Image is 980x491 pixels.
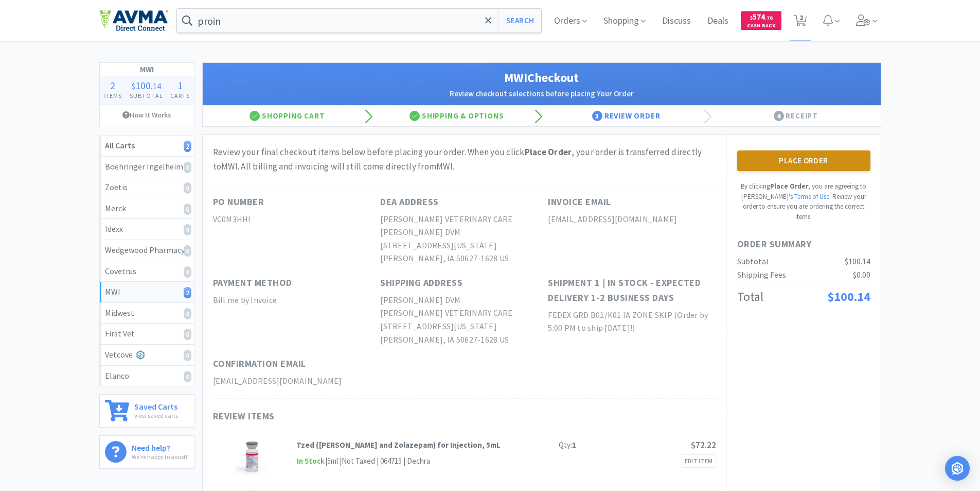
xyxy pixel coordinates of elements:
[132,81,135,91] span: $
[559,439,576,451] div: Qty:
[380,195,439,210] h1: DEA Address
[184,266,191,278] i: 0
[380,252,548,265] h2: [PERSON_NAME], IA 50627-1628 US
[105,285,189,299] div: MWI
[184,371,191,382] i: 0
[548,195,611,210] h1: Invoice Email
[372,106,542,126] div: Shipping & Options
[711,106,881,126] div: Receipt
[213,375,381,388] h2: [EMAIL_ADDRESS][DOMAIN_NAME]
[548,213,716,226] h2: [EMAIL_ADDRESS][DOMAIN_NAME]
[100,345,194,366] a: Vetcove0
[525,146,572,158] strong: Place Order
[794,192,829,201] a: Terms of Use
[213,276,292,291] h1: Payment Method
[790,18,811,27] a: 2
[100,324,194,345] a: First Vet0
[105,369,189,383] div: Elanco
[105,202,189,215] div: Merck
[737,181,870,222] p: By clicking , you are agreeing to [PERSON_NAME]'s . Review your order to ensure you are ordering ...
[703,16,733,26] a: Deals
[542,106,711,126] div: Review Order
[184,287,191,298] i: 2
[338,455,430,467] div: | Not Taxed | 064715 | Dechra
[184,245,191,257] i: 0
[213,68,870,88] h1: MWI Checkout
[134,400,178,411] h6: Saved Carts
[135,79,151,92] span: 100
[750,12,773,22] span: 574
[296,440,501,450] strong: Tzed ([PERSON_NAME] and Zolazepam) for Injection, 5mL
[737,287,763,307] div: Total
[380,333,548,347] h2: [PERSON_NAME], IA 50627-1628 US
[153,81,161,91] span: 14
[213,88,870,100] h2: Review checkout selections before placing Your Order
[213,145,716,173] div: Review your final checkout items below before placing your order. When you click , your order is ...
[380,226,548,239] h2: [PERSON_NAME] DVM
[105,223,189,236] div: Idexx
[592,111,602,121] span: 3
[750,14,753,21] span: $
[100,177,194,198] a: Zoetis0
[184,329,191,340] i: 0
[100,282,194,303] a: MWI2
[100,157,194,178] a: Boehringer Ingelheim0
[100,198,194,219] a: Merck0
[682,454,716,468] a: Edit Item
[213,294,381,307] h2: Bill me by Invoice
[134,411,178,420] p: View saved carts
[100,219,194,240] a: Idexx0
[126,80,167,91] div: .
[184,141,191,152] i: 2
[774,111,784,121] span: 4
[105,307,189,320] div: Midwest
[765,14,773,21] span: . 76
[737,268,786,282] div: Shipping Fees
[658,16,695,26] a: Discuss
[845,256,870,266] span: $100.14
[737,150,870,171] button: Place Order
[100,105,194,125] a: How It Works
[126,91,167,100] h4: Subtotal
[184,162,191,173] i: 0
[105,327,189,341] div: First Vet
[184,224,191,235] i: 0
[105,181,189,194] div: Zoetis
[945,456,970,481] div: Open Intercom Messenger
[380,213,548,226] h2: [PERSON_NAME] VETERINARY CARE
[100,303,194,324] a: Midwest0
[213,195,264,210] h1: PO Number
[380,276,462,291] h1: Shipping Address
[100,63,194,76] h1: MWI
[737,237,870,252] h1: Order Summary
[100,136,194,157] a: All Carts2
[100,240,194,261] a: Wedgewood Pharmacy0
[184,308,191,319] i: 0
[105,140,135,150] strong: All Carts
[203,106,372,126] div: Shopping Cart
[827,289,870,304] span: $100.14
[105,348,189,362] div: Vetcove
[105,244,189,257] div: Wedgewood Pharmacy
[380,320,548,333] h2: [STREET_ADDRESS][US_STATE]
[100,261,194,282] a: Covetrus0
[184,182,191,194] i: 0
[741,7,781,35] a: $574.76Cash Back
[770,182,808,191] strong: Place Order
[235,439,269,475] img: 82b3730c79af4af69f7fa52ce9498bf0_223859.png
[380,294,548,307] h2: [PERSON_NAME] DVM
[213,357,306,371] h1: Confirmation Email
[548,309,716,335] h2: FEDEX GRD B01/K01 IA ZONE SKIP (Order by 5:00 PM to ship [DATE]!)
[99,10,168,31] img: e4e33dab9f054f5782a47901c742baa9_102.png
[100,91,126,100] h4: Items
[380,307,548,320] h2: [PERSON_NAME] VETERINARY CARE
[184,204,191,215] i: 0
[99,394,194,428] a: Saved CartsView saved carts
[105,265,189,278] div: Covetrus
[498,9,541,32] button: Search
[572,440,576,450] strong: 1
[737,255,769,268] div: Subtotal
[132,441,187,452] h6: Need help?
[853,269,870,280] span: $0.00
[105,160,189,174] div: Boehringer Ingelheim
